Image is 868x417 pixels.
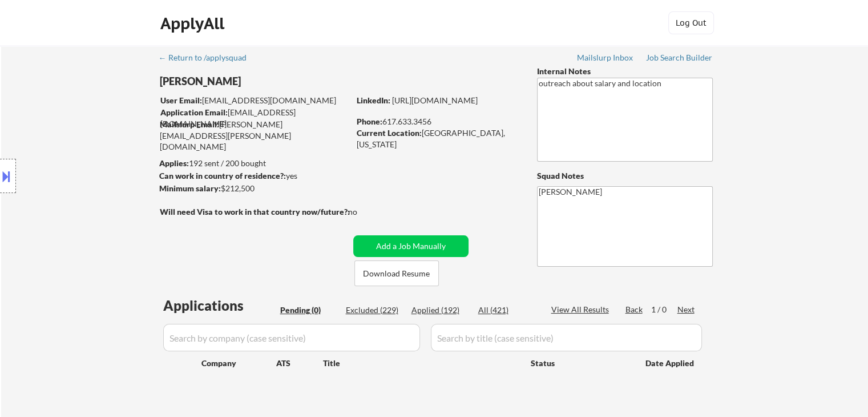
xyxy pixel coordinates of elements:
div: [GEOGRAPHIC_DATA], [US_STATE] [357,127,518,150]
div: Mailslurp Inbox [577,54,634,62]
button: Log Out [668,11,714,34]
strong: Will need Visa to work in that country now/future?: [160,207,350,216]
strong: Phone: [357,117,382,126]
div: Applications [163,299,276,312]
a: Job Search Builder [646,53,713,65]
div: Next [677,304,696,315]
a: ← Return to /applysquad [159,53,257,65]
div: [EMAIL_ADDRESS][DOMAIN_NAME] [160,95,349,106]
div: Status [531,352,629,373]
div: 617.633.3456 [357,116,518,127]
div: [PERSON_NAME] [160,74,394,89]
a: Mailslurp Inbox [577,53,634,65]
div: Job Search Builder [646,54,713,62]
div: Pending (0) [280,304,337,316]
div: Date Applied [645,358,696,369]
div: View All Results [551,304,612,315]
strong: LinkedIn: [357,95,390,105]
div: Applied (192) [411,304,469,316]
strong: Can work in country of residence?: [159,171,286,181]
div: Title [323,358,520,369]
div: ApplyAll [160,14,228,33]
button: Download Resume [354,260,439,286]
div: ATS [276,358,323,369]
strong: Current Location: [357,128,422,138]
div: 1 / 0 [651,304,677,315]
div: $212,500 [159,183,349,194]
div: [PERSON_NAME][EMAIL_ADDRESS][PERSON_NAME][DOMAIN_NAME] [160,119,349,153]
div: yes [159,170,346,182]
button: Add a Job Manually [353,235,469,257]
a: [URL][DOMAIN_NAME] [392,95,478,105]
div: Back [625,304,644,315]
div: Excluded (229) [346,304,403,316]
div: no [348,206,381,218]
div: Company [201,358,276,369]
div: [EMAIL_ADDRESS][DOMAIN_NAME] [160,107,349,129]
div: Squad Notes [537,170,713,182]
div: ← Return to /applysquad [159,54,257,62]
input: Search by title (case sensitive) [431,324,702,351]
input: Search by company (case sensitive) [163,324,420,351]
div: 192 sent / 200 bought [159,158,349,169]
div: All (421) [478,304,535,316]
div: Internal Notes [537,66,713,77]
